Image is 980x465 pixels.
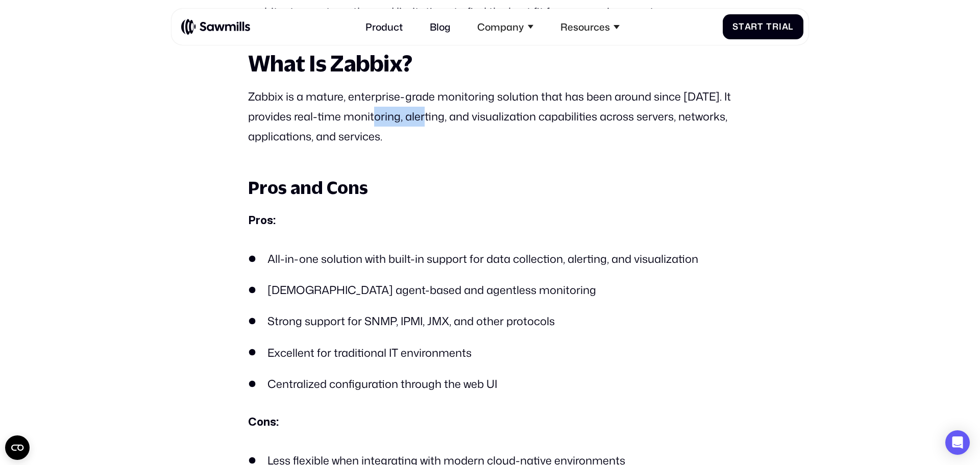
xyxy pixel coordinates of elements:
[945,430,970,455] div: Open Intercom Messenger
[788,21,794,32] span: l
[470,13,541,40] div: Company
[248,177,368,198] strong: Pros and Cons
[248,215,276,226] strong: Pros:
[248,345,732,361] li: Excellent for traditional IT environments
[248,282,732,298] li: [DEMOGRAPHIC_DATA] agent-based and agentless monitoring
[477,21,524,33] div: Company
[782,21,789,32] span: a
[723,14,804,39] a: StartTrial
[757,21,764,32] span: t
[745,21,751,32] span: a
[248,376,732,392] li: Centralized configuration through the web UI
[560,21,610,33] div: Resources
[779,21,782,32] span: i
[248,251,732,267] li: All-in-one solution with built-in support for data collection, alerting, and visualization
[766,21,772,32] span: T
[751,21,757,32] span: r
[772,21,779,32] span: r
[732,21,739,32] span: S
[422,13,458,40] a: Blog
[553,13,627,40] div: Resources
[5,435,30,460] button: Open CMP widget
[358,13,410,40] a: Product
[739,21,745,32] span: t
[248,417,279,428] strong: Cons:
[248,87,732,146] p: Zabbix is a mature, enterprise-grade monitoring solution that has been around since [DATE]. It pr...
[248,50,412,76] strong: What Is Zabbix?
[248,313,732,329] li: Strong support for SNMP, IPMI, JMX, and other protocols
